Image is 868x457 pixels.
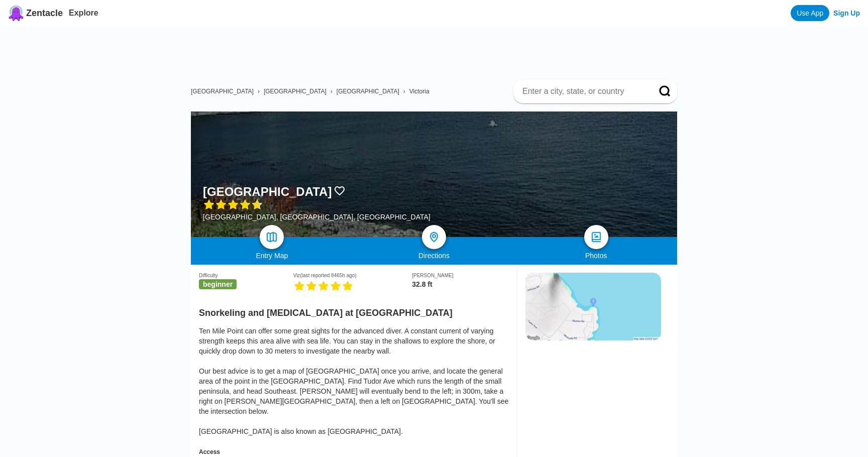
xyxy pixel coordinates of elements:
div: [GEOGRAPHIC_DATA], [GEOGRAPHIC_DATA], [GEOGRAPHIC_DATA] [203,213,430,221]
input: Enter a city, state, or country [521,86,645,96]
span: Zentacle [26,8,63,19]
span: beginner [199,279,237,289]
div: Viz (last reported 8465h ago) [293,273,412,278]
div: 32.8 ft [412,280,509,288]
a: [GEOGRAPHIC_DATA] [264,88,327,95]
img: photos [590,231,602,243]
div: Entry Map [191,252,353,260]
img: static [525,273,661,340]
div: Directions [353,252,515,260]
h2: Snorkeling and [MEDICAL_DATA] at [GEOGRAPHIC_DATA] [199,302,509,318]
h1: [GEOGRAPHIC_DATA] [203,185,332,199]
span: › [258,88,260,95]
div: Difficulty [199,273,293,278]
span: › [403,88,405,95]
iframe: Advertisement [199,26,677,71]
a: Sign Up [833,9,860,17]
a: [GEOGRAPHIC_DATA] [337,88,399,95]
a: photos [584,225,608,249]
div: Photos [515,252,677,260]
a: Zentacle logoZentacle [8,5,63,21]
div: [PERSON_NAME] [412,273,509,278]
div: Access [199,448,509,455]
a: Explore [69,9,98,17]
div: Ten Mile Point can offer some great sights for the advanced diver. A constant current of varying ... [199,326,509,436]
img: Zentacle logo [8,5,24,21]
span: › [331,88,333,95]
a: Use App [791,5,829,21]
img: map [266,231,278,243]
a: [GEOGRAPHIC_DATA] [191,88,254,95]
a: Victoria [409,88,429,95]
img: directions [428,231,440,243]
a: map [260,225,284,249]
